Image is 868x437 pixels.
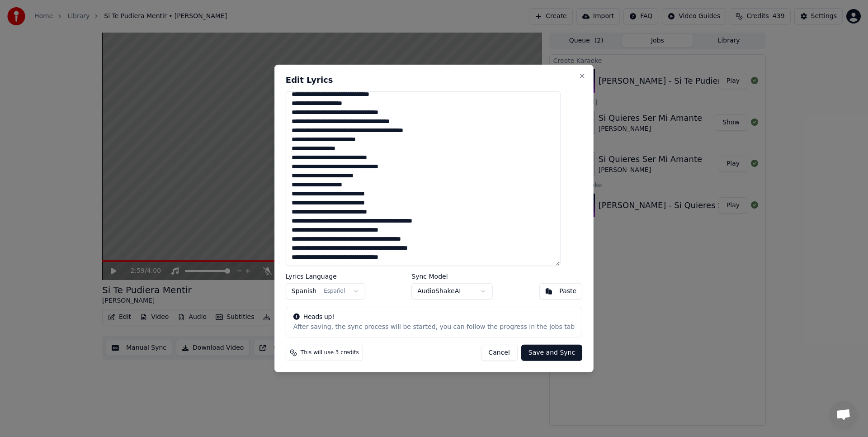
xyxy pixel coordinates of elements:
[301,349,359,356] span: This will use 3 credits
[521,345,582,361] button: Save and Sync
[286,273,365,280] label: Lyrics Language
[559,287,576,296] div: Paste
[286,76,582,84] h2: Edit Lyrics
[293,313,575,322] div: Heads up!
[539,283,582,299] button: Paste
[481,345,517,361] button: Cancel
[411,273,493,280] label: Sync Model
[293,323,575,332] div: After saving, the sync process will be started, you can follow the progress in the Jobs tab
